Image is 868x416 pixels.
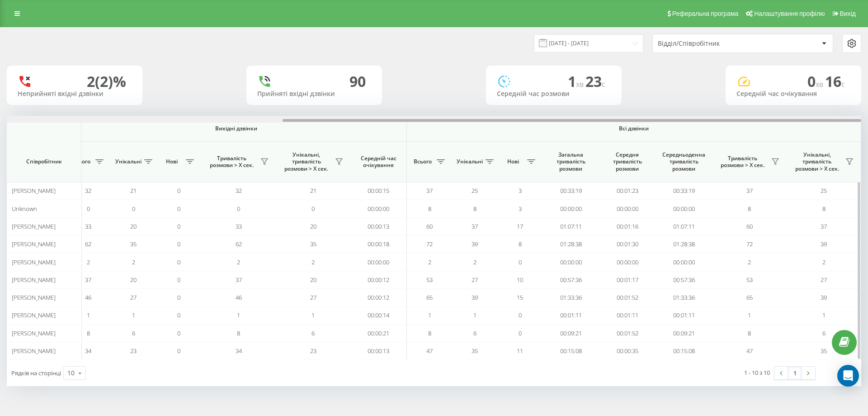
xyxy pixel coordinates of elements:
[426,240,433,248] span: 72
[310,222,316,230] span: 20
[12,347,56,355] span: [PERSON_NAME]
[568,72,585,91] span: 1
[85,186,91,195] span: 32
[822,311,826,319] span: 1
[472,293,478,301] span: 39
[70,158,93,165] span: Всього
[87,205,90,213] span: 0
[350,271,407,289] td: 00:00:12
[132,258,135,266] span: 2
[87,258,90,266] span: 2
[746,276,753,284] span: 53
[542,289,599,306] td: 01:33:36
[428,258,431,266] span: 2
[473,329,476,337] span: 6
[656,325,712,342] td: 00:09:21
[310,186,316,195] span: 21
[746,347,753,355] span: 47
[599,271,656,289] td: 00:01:17
[497,90,611,98] div: Середній час розмови
[822,329,826,337] span: 6
[519,186,522,195] span: 3
[87,311,90,319] span: 1
[130,222,137,230] span: 20
[87,329,90,337] span: 8
[130,347,137,355] span: 23
[822,205,826,213] span: 8
[599,289,656,306] td: 00:01:52
[821,347,827,355] span: 35
[428,329,431,337] span: 8
[457,158,483,165] span: Унікальні
[599,342,656,360] td: 00:00:35
[12,222,56,230] span: [PERSON_NAME]
[177,205,180,213] span: 0
[472,347,478,355] span: 35
[349,73,366,90] div: 90
[130,293,137,301] span: 27
[87,73,126,90] div: 2 (2)%
[542,235,599,253] td: 01:28:38
[350,218,407,235] td: 00:00:13
[816,79,825,89] span: хв
[656,218,712,235] td: 01:07:11
[748,258,751,266] span: 2
[350,342,407,360] td: 00:00:13
[132,329,135,337] span: 6
[672,10,739,17] span: Реферальна програма
[310,347,316,355] span: 23
[748,329,751,337] span: 8
[656,289,712,306] td: 01:33:36
[130,276,137,284] span: 20
[426,222,433,230] span: 60
[177,240,180,248] span: 0
[599,235,656,253] td: 00:01:30
[549,151,592,172] span: Загальна тривалість розмови
[350,235,407,253] td: 00:00:18
[236,240,242,248] span: 62
[85,276,91,284] span: 37
[821,222,827,230] span: 37
[519,329,522,337] span: 0
[473,311,476,319] span: 1
[576,79,585,89] span: хв
[160,158,183,165] span: Нові
[519,240,522,248] span: 8
[821,276,827,284] span: 27
[311,258,315,266] span: 2
[517,293,523,301] span: 15
[841,79,845,89] span: c
[822,258,826,266] span: 2
[821,186,827,195] span: 25
[662,151,705,172] span: Середньоденна тривалість розмови
[748,205,751,213] span: 8
[67,368,75,378] div: 10
[717,155,769,169] span: Тривалість розмови > Х сек.
[602,79,605,89] span: c
[11,369,61,377] span: Рядків на сторінці
[177,347,180,355] span: 0
[599,253,656,271] td: 00:00:00
[350,325,407,342] td: 00:00:21
[606,151,649,172] span: Середня тривалість розмови
[428,311,431,319] span: 1
[177,258,180,266] span: 0
[350,253,407,271] td: 00:00:00
[177,222,180,230] span: 0
[517,276,523,284] span: 10
[656,306,712,324] td: 00:01:11
[12,276,56,284] span: [PERSON_NAME]
[237,311,240,319] span: 1
[130,240,137,248] span: 35
[426,276,433,284] span: 53
[656,271,712,289] td: 00:57:36
[177,329,180,337] span: 0
[754,10,825,17] span: Налаштування профілю
[599,325,656,342] td: 00:01:52
[658,40,766,48] div: Відділ/Співробітник
[18,90,132,98] div: Неприйняті вхідні дзвінки
[257,90,371,98] div: Прийняті вхідні дзвінки
[542,342,599,360] td: 00:15:08
[12,240,56,248] span: [PERSON_NAME]
[14,158,73,165] span: Співробітник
